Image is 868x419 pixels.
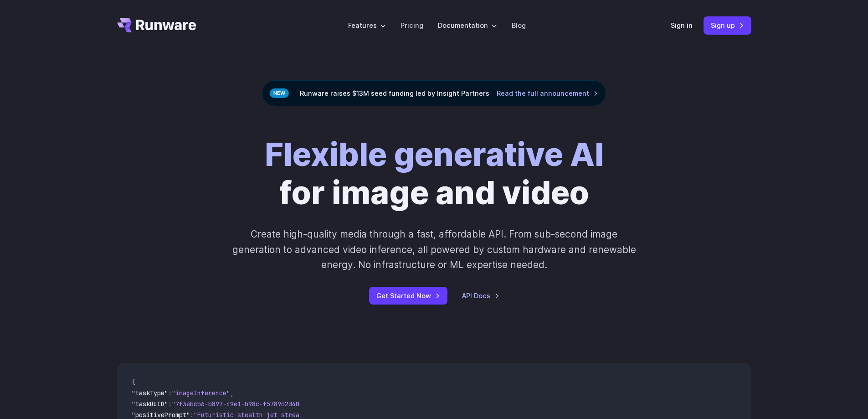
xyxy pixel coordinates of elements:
[671,20,693,31] a: Sign in
[348,20,386,31] label: Features
[132,400,168,408] span: "taskUUID"
[262,80,606,106] div: Runware raises $13M seed funding led by Insight Partners
[704,16,751,34] a: Sign up
[369,287,447,305] a: Get Started Now
[497,88,598,98] a: Read the full announcement
[132,378,135,386] span: {
[190,411,194,419] span: :
[438,20,497,31] label: Documentation
[168,400,172,408] span: :
[172,400,310,408] span: "7f3ebcb6-b897-49e1-b98c-f5789d2d40d7"
[512,20,526,31] a: Blog
[117,18,196,32] a: Go to /
[168,389,172,397] span: :
[462,290,499,301] a: API Docs
[401,20,423,31] a: Pricing
[132,389,168,397] span: "taskType"
[230,389,234,397] span: ,
[265,135,604,174] strong: Flexible generative AI
[231,227,637,272] p: Create high-quality media through a fast, affordable API. From sub-second image generation to adv...
[194,411,525,419] span: "Futuristic stealth jet streaking through a neon-lit cityscape with glowing purple exhaust"
[265,135,604,212] h1: for image and video
[132,411,190,419] span: "positivePrompt"
[172,389,230,397] span: "imageInference"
